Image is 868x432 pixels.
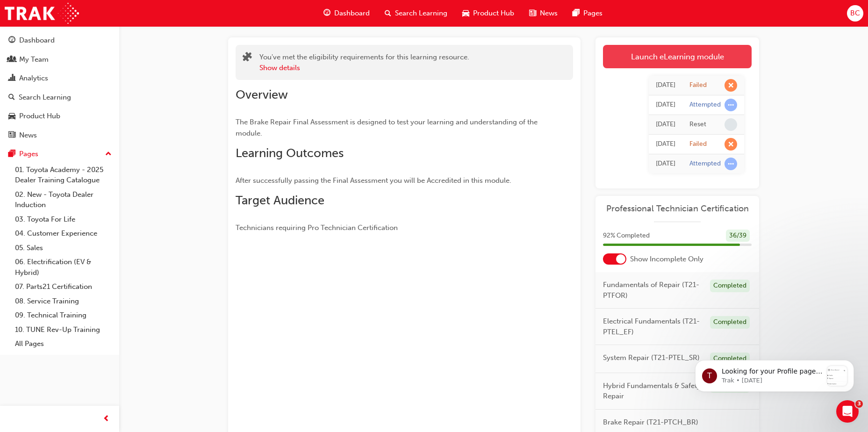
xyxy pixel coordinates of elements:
[19,111,60,122] div: Product Hub
[11,226,115,241] a: 04. Customer Experience
[603,381,703,402] span: Hybrid Fundamentals & Safety Repair
[19,149,38,159] div: Pages
[573,7,580,19] span: pages-icon
[603,230,650,241] span: 92 % Completed
[103,413,110,425] span: prev-icon
[323,7,330,19] span: guage-icon
[161,15,178,32] div: Close
[19,66,168,98] p: Hi [PERSON_NAME] 👋
[710,316,750,329] div: Completed
[4,89,115,106] a: Search Learning
[395,8,447,19] span: Search Learning
[583,8,603,19] span: Pages
[4,145,115,163] button: Pages
[4,32,115,49] a: Dashboard
[11,187,115,212] a: 02. New - Toyota Dealer Induction
[9,126,178,161] div: Send us a messageWe typically reply in a few hours
[236,223,398,232] span: Technicians requiring Pro Technician Certification
[19,54,49,65] div: My Team
[689,159,721,168] div: Attempted
[11,241,115,255] a: 05. Sales
[656,80,675,91] div: Wed Aug 27 2025 15:37:05 GMT+1000 (Australian Eastern Standard Time)
[8,36,15,45] span: guage-icon
[725,158,737,170] span: learningRecordVerb_ATTEMPT-icon
[236,146,344,160] span: Learning Outcomes
[836,400,859,423] iframe: Intercom live chat
[8,56,15,64] span: people-icon
[11,212,115,227] a: 03. Toyota For Life
[8,150,15,158] span: pages-icon
[725,99,737,111] span: learningRecordVerb_ATTEMPT-icon
[603,353,700,363] span: System Repair (T21-PTEL_SR)
[105,148,112,160] span: up-icon
[603,280,703,301] span: Fundamentals of Repair (T21-PTFOR)
[656,119,675,130] div: Wed Aug 27 2025 15:34:37 GMT+1000 (Australian Eastern Standard Time)
[19,35,55,46] div: Dashboard
[681,341,868,407] iframe: Intercom notifications message
[689,120,706,129] div: Reset
[334,8,370,19] span: Dashboard
[11,308,115,323] a: 09. Technical Training
[8,74,15,83] span: chart-icon
[19,98,168,114] p: How can we help?
[36,315,57,322] span: Home
[127,15,146,34] div: Profile image for Trak
[11,337,115,351] a: All Pages
[603,316,703,337] span: Electrical Fundamentals (T21-PTEL_EF)
[462,7,469,19] span: car-icon
[656,158,675,169] div: Wed Aug 27 2025 13:49:34 GMT+1000 (Australian Eastern Standard Time)
[529,7,536,19] span: news-icon
[19,92,71,103] div: Search Learning
[656,100,675,110] div: Wed Aug 27 2025 15:34:38 GMT+1000 (Australian Eastern Standard Time)
[11,255,115,280] a: 06. Electrification (EV & Hybrid)
[259,63,300,73] button: Show details
[124,315,157,322] span: Messages
[603,45,752,68] a: Launch eLearning module
[689,81,707,90] div: Failed
[5,3,79,24] a: Trak
[19,18,65,33] img: logo
[855,400,863,408] span: 3
[8,131,15,140] span: news-icon
[689,140,707,149] div: Failed
[4,51,115,68] a: My Team
[4,70,115,87] a: Analytics
[4,108,115,125] a: Product Hub
[8,94,15,102] span: search-icon
[236,193,324,208] span: Target Audience
[8,112,15,121] span: car-icon
[603,203,752,214] a: Professional Technician Certification
[630,254,703,265] span: Show Incomplete Only
[316,4,377,23] a: guage-iconDashboard
[850,8,860,19] span: BC
[603,417,698,428] span: Brake Repair (T21-PTCH_BR)
[725,138,737,151] span: learningRecordVerb_FAIL-icon
[473,8,514,19] span: Product Hub
[385,7,391,19] span: search-icon
[19,144,156,153] div: We typically reply in a few hours
[689,101,721,109] div: Attempted
[11,323,115,337] a: 10. TUNE Rev-Up Training
[656,139,675,150] div: Wed Aug 27 2025 14:00:48 GMT+1000 (Australian Eastern Standard Time)
[565,4,610,23] a: pages-iconPages
[4,30,115,145] button: DashboardMy TeamAnalyticsSearch LearningProduct HubNews
[710,280,750,292] div: Completed
[19,134,156,144] div: Send us a message
[522,4,565,23] a: news-iconNews
[11,294,115,309] a: 08. Service Training
[11,163,115,187] a: 01. Toyota Academy - 2025 Dealer Training Catalogue
[19,130,37,141] div: News
[4,127,115,144] a: News
[236,87,288,102] span: Overview
[236,176,511,185] span: After successfully passing the Final Assessment you will be Accredited in this module.
[377,4,455,23] a: search-iconSearch Learning
[259,52,469,73] div: You've met the eligibility requirements for this learning resource.
[726,230,750,242] div: 36 / 39
[236,118,539,137] span: The Brake Repair Final Assessment is designed to test your learning and understanding of the module.
[243,53,252,64] span: puzzle-icon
